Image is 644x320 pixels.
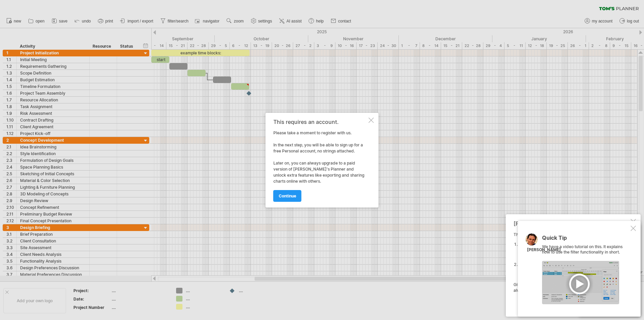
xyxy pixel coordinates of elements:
[273,119,367,201] div: Please take a moment to register with us. In the next step, you will be able to sign up for a fre...
[527,247,561,253] div: [PERSON_NAME]
[542,235,629,244] div: Quick Tip
[279,193,296,198] span: continue
[542,235,629,304] div: We have a video tutorial on this. It explains how to use the filter functionality in short.
[514,220,629,227] div: [PERSON_NAME]'s AI-assistant
[273,119,367,125] div: This requires an account.
[273,190,302,202] a: continue
[514,232,629,311] div: The [PERSON_NAME]'s AI-assist can help you in two ways: Give it a try! With the undo button in th...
